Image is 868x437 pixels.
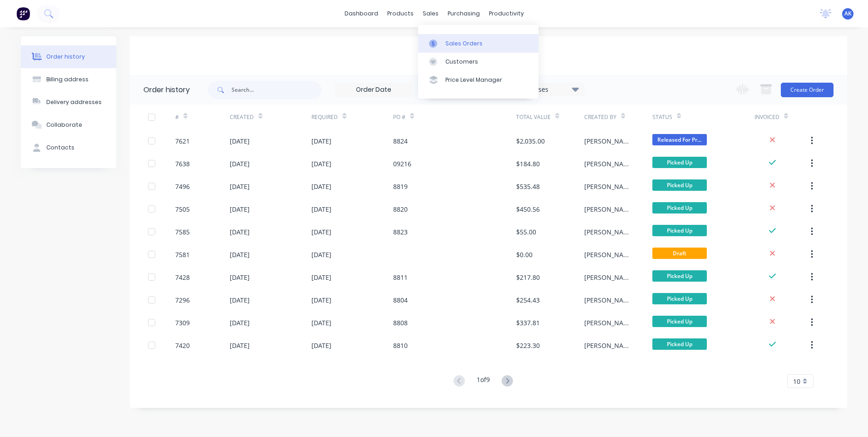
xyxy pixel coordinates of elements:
[393,182,408,191] div: 8819
[584,250,634,259] div: [PERSON_NAME]
[477,375,490,388] div: 1 of 9
[516,273,540,282] div: $217.80
[393,341,408,350] div: 8810
[175,318,190,328] div: 7309
[21,91,116,114] button: Delivery addresses
[652,248,707,259] span: Draft
[311,295,331,305] div: [DATE]
[755,104,809,129] div: Invoiced
[393,159,411,169] div: 09216
[46,121,82,129] div: Collaborate
[311,250,331,259] div: [DATE]
[143,84,190,95] div: Order history
[21,136,116,159] button: Contacts
[393,273,408,282] div: 8811
[516,204,540,214] div: $450.56
[46,98,102,106] div: Delivery addresses
[652,113,672,121] div: Status
[232,81,321,99] input: Search...
[445,58,478,66] div: Customers
[230,182,250,191] div: [DATE]
[175,227,190,237] div: 7585
[652,179,707,191] span: Picked Up
[311,204,331,214] div: [DATE]
[445,40,483,48] div: Sales Orders
[652,316,707,327] span: Picked Up
[516,341,540,350] div: $223.30
[516,227,536,237] div: $55.00
[516,159,540,169] div: $184.80
[652,104,755,129] div: Status
[393,227,408,237] div: 8823
[516,250,533,259] div: $0.00
[755,113,779,121] div: Invoiced
[311,159,331,169] div: [DATE]
[311,273,331,282] div: [DATE]
[175,273,190,282] div: 7428
[393,295,408,305] div: 8804
[652,270,707,282] span: Picked Up
[175,182,190,191] div: 7496
[652,293,707,304] span: Picked Up
[516,295,540,305] div: $254.43
[584,273,634,282] div: [PERSON_NAME]
[230,227,250,237] div: [DATE]
[584,318,634,328] div: [PERSON_NAME]
[393,113,405,121] div: PO #
[230,104,311,129] div: Created
[516,113,551,121] div: Total Value
[175,136,190,146] div: 7621
[175,113,179,121] div: #
[311,182,331,191] div: [DATE]
[393,204,408,214] div: 8820
[230,273,250,282] div: [DATE]
[584,104,652,129] div: Created By
[311,113,338,121] div: Required
[516,104,584,129] div: Total Value
[21,68,116,91] button: Billing address
[230,295,250,305] div: [DATE]
[16,7,30,20] img: Factory
[311,227,331,237] div: [DATE]
[311,318,331,328] div: [DATE]
[793,377,800,386] span: 10
[844,10,852,18] span: AK
[311,104,393,129] div: Required
[584,113,616,121] div: Created By
[652,157,707,168] span: Picked Up
[652,338,707,350] span: Picked Up
[393,318,408,328] div: 8808
[175,104,230,129] div: #
[516,136,545,146] div: $2,035.00
[46,144,74,152] div: Contacts
[311,341,331,350] div: [DATE]
[230,341,250,350] div: [DATE]
[46,75,89,84] div: Billing address
[393,104,516,129] div: PO #
[175,341,190,350] div: 7420
[175,159,190,169] div: 7638
[46,53,85,61] div: Order history
[418,71,538,89] a: Price Level Manager
[418,7,443,20] div: sales
[781,83,833,97] button: Create Order
[484,7,528,20] div: productivity
[335,83,412,97] input: Order Date
[230,318,250,328] div: [DATE]
[443,7,484,20] div: purchasing
[652,225,707,236] span: Picked Up
[652,134,707,145] span: Released For Pr...
[445,76,502,84] div: Price Level Manager
[418,34,538,52] a: Sales Orders
[230,159,250,169] div: [DATE]
[393,136,408,146] div: 8824
[584,341,634,350] div: [PERSON_NAME]
[230,250,250,259] div: [DATE]
[508,84,584,94] div: 14 Statuses
[175,295,190,305] div: 7296
[584,295,634,305] div: [PERSON_NAME]
[584,159,634,169] div: [PERSON_NAME]
[230,136,250,146] div: [DATE]
[516,318,540,328] div: $337.81
[21,45,116,68] button: Order history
